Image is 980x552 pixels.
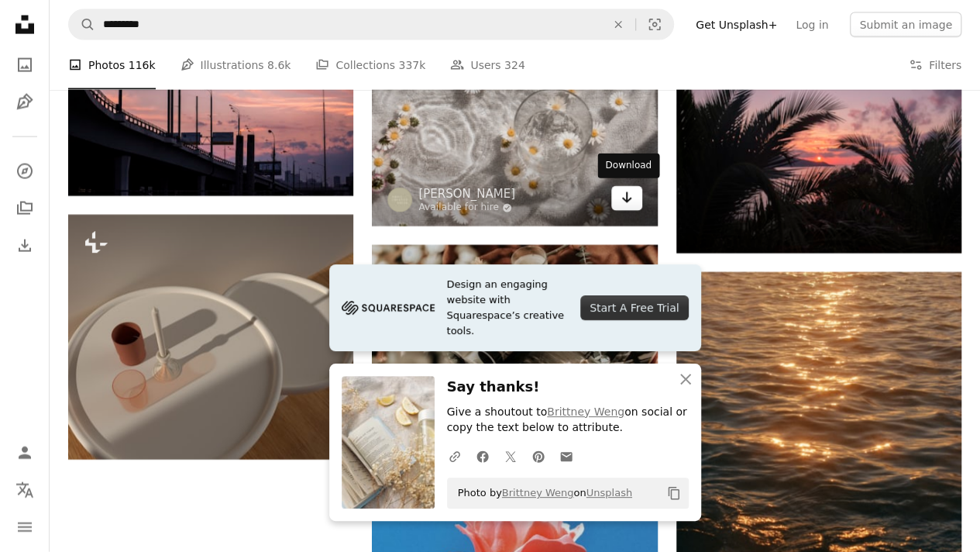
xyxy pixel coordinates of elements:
button: Visual search [636,10,673,40]
p: Give a shoutout to on social or copy the text below to attribute. [447,405,689,436]
a: Share on Twitter [497,440,524,471]
a: a white plate with a brown substance on it [68,330,353,344]
button: Filters [909,40,961,90]
h3: Say thanks! [447,376,689,398]
a: Collections 337k [315,40,425,90]
a: [PERSON_NAME] [418,186,515,202]
a: calm sea during golden hour [676,450,961,464]
a: Download History [9,230,40,261]
a: Photos [9,50,40,81]
span: 8.6k [267,57,291,74]
button: Submit an image [850,12,961,37]
img: file-1705255347840-230a6ab5bca9image [342,296,435,319]
a: Get Unsplash+ [686,12,786,37]
img: clear glass tealight candle holder [372,245,657,436]
button: Menu [9,512,40,543]
a: Log in / Sign up [9,437,40,468]
button: Clear [601,10,635,40]
a: Share on Pinterest [524,440,552,471]
a: Log in [786,12,837,37]
span: Design an engaging website with Squarespace’s creative tools. [447,277,569,339]
a: clear glass bowl on white floral textile [372,124,657,138]
a: Home — Unsplash [9,9,40,43]
img: Go to Camille Brodard's profile [387,188,412,212]
a: Users 324 [450,40,524,90]
button: Copy to clipboard [661,480,687,506]
img: silhouette of skyway [68,6,353,197]
a: Share over email [552,440,580,471]
img: silhouette of trees during sunset [676,63,961,254]
a: Brittney Weng [547,405,624,418]
div: Download [597,154,659,178]
a: silhouette of trees during sunset [676,151,961,165]
a: Collections [9,193,40,224]
span: 324 [504,57,525,74]
span: Photo by on [450,481,632,505]
a: Design an engaging website with Squarespace’s creative tools.Start A Free Trial [329,264,701,351]
button: Search Unsplash [69,10,95,40]
img: clear glass bowl on white floral textile [372,36,657,226]
a: silhouette of skyway [68,94,353,108]
a: Explore [9,156,40,187]
a: Illustrations [9,87,40,118]
form: Find visuals sitewide [68,9,674,40]
a: Available for hire [418,202,515,214]
img: a white plate with a brown substance on it [68,215,353,460]
span: 337k [398,57,425,74]
a: Download [611,186,642,211]
a: Share on Facebook [469,440,497,471]
button: Language [9,474,40,505]
a: Unsplash [586,487,632,499]
a: Brittney Weng [502,487,574,499]
div: Start A Free Trial [580,295,688,320]
a: Illustrations 8.6k [181,40,291,90]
